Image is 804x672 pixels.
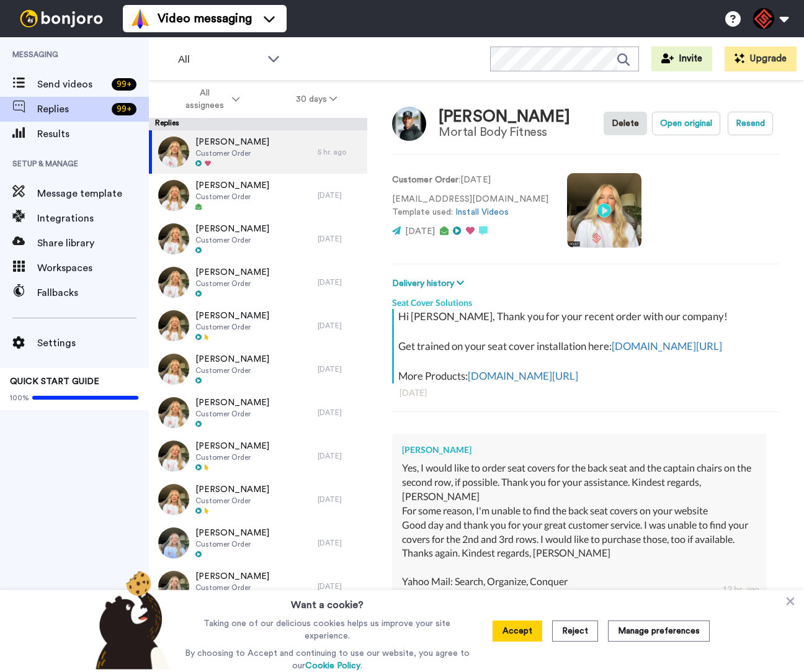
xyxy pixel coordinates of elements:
div: 99 + [112,103,136,115]
p: Taking one of our delicious cookies helps us improve your site experience. [182,617,473,642]
span: [PERSON_NAME] [195,266,269,279]
img: 05d476df-1321-432e-b90d-c2a64f7b0e38-thumb.jpg [158,397,189,428]
span: [PERSON_NAME] [195,353,269,365]
a: Install Videos [455,208,509,217]
img: 5b64d316-396c-4c08-b6a0-1cac7024fb7e-thumb.jpg [158,180,189,211]
div: Yes, I would like to order seat covers for the back seat and the captain chairs on the second row... [402,461,757,504]
span: All assignees [179,87,230,112]
a: [PERSON_NAME]Customer Order[DATE] [149,521,367,565]
div: [DATE] [318,234,361,244]
button: Manage preferences [608,620,710,642]
a: [PERSON_NAME]Customer Order[DATE] [149,391,367,434]
span: Customer Order [195,235,269,245]
span: QUICK START GUIDE [10,377,99,386]
button: Reject [552,620,598,642]
span: 100% [10,393,29,403]
span: [PERSON_NAME] [195,440,269,452]
div: 13 hr. ago [722,583,759,596]
img: 71460086-13d0-4ea7-8f99-ec4169d5911f-thumb.jpg [158,484,189,515]
a: [PERSON_NAME]Customer Order5 hr. ago [149,130,367,174]
a: [PERSON_NAME]Customer Order[DATE] [149,478,367,521]
span: Replies [37,102,107,117]
span: Customer Order [195,409,269,419]
span: [PERSON_NAME] [195,570,269,583]
div: Hi [PERSON_NAME], Thank you for your recent order with our company! Get trained on your seat cove... [398,309,776,383]
div: For some reason, I'm unable to find the back seat covers on your website [402,504,757,518]
p: [EMAIL_ADDRESS][DOMAIN_NAME] Template used: [392,193,548,219]
div: [DATE] [318,408,361,418]
span: Message template [37,186,149,201]
span: Customer Order [195,496,269,506]
span: [DATE] [405,227,435,236]
a: [PERSON_NAME]Customer Order[DATE] [149,565,367,608]
span: Share library [37,236,149,251]
div: Seat Cover Solutions [392,290,779,309]
span: Workspaces [37,261,149,276]
span: Customer Order [195,365,269,375]
div: [DATE] [318,495,361,504]
div: 99 + [112,78,136,91]
button: Accept [493,620,542,642]
button: All assignees [151,82,268,117]
span: Fallbacks [37,285,149,300]
div: [DATE] [318,581,361,591]
span: Send videos [37,77,107,92]
div: 5 hr. ago [318,147,361,157]
div: [DATE] [318,321,361,331]
div: [DATE] [318,538,361,548]
img: 679abd21-8fb9-4071-a98c-8caf1c0324ba-thumb.jpg [158,267,189,298]
span: All [178,52,261,67]
div: [DATE] [318,451,361,461]
span: [PERSON_NAME] [195,179,269,192]
img: bear-with-cookie.png [84,570,176,670]
span: [PERSON_NAME] [195,223,269,235]
span: Customer Order [195,148,269,158]
p: : [DATE] [392,174,548,187]
img: e1282bac-9ce8-4f18-8f4c-6da92a1501c7-thumb.jpg [158,527,189,558]
span: [PERSON_NAME] [195,136,269,148]
img: b57aca97-74ef-474d-9708-d75dca591c50-thumb.jpg [158,310,189,341]
div: Good day and thank you for your great customer service. I was unable to find your covers for the ... [402,518,757,589]
img: vm-color.svg [130,9,150,29]
button: Invite [651,47,712,71]
div: Replies [149,118,367,130]
img: 49b67f77-ea4d-4881-9a85-cef0b4273f68-thumb.jpg [158,354,189,385]
img: bed0879b-9833-4163-af93-a5b5a0ce2575-thumb.jpg [158,223,189,254]
div: [PERSON_NAME] [439,108,570,126]
button: Delivery history [392,277,468,290]
button: Resend [728,112,773,135]
img: Image of Travis Haywood [392,107,426,141]
div: [DATE] [318,190,361,200]
a: [PERSON_NAME]Customer Order[DATE] [149,304,367,347]
a: Cookie Policy [305,661,360,670]
span: Customer Order [195,192,269,202]
span: Results [37,127,149,141]
img: 94d000a7-9dff-4b74-a3b8-681083a5e477-thumb.jpg [158,441,189,472]
span: [PERSON_NAME] [195,483,269,496]
h3: Want a cookie? [291,590,364,612]
span: Customer Order [195,583,269,593]
span: Video messaging [158,10,252,27]
a: [DOMAIN_NAME][URL] [612,339,722,352]
img: 83bab674-ccad-47fa-a0ff-c57d6d9fc27c-thumb.jpg [158,137,189,168]
a: [DOMAIN_NAME][URL] [468,369,578,382]
a: [PERSON_NAME]Customer Order[DATE] [149,261,367,304]
div: [DATE] [318,277,361,287]
span: Customer Order [195,279,269,289]
button: Delete [604,112,647,135]
a: [PERSON_NAME]Customer Order[DATE] [149,434,367,478]
div: [DATE] [318,364,361,374]
span: Customer Order [195,452,269,462]
button: 30 days [268,88,365,110]
a: [PERSON_NAME]Customer Order[DATE] [149,347,367,391]
button: Upgrade [725,47,797,71]
a: [PERSON_NAME]Customer Order[DATE] [149,217,367,261]
p: By choosing to Accept and continuing to use our website, you agree to our . [182,647,473,672]
span: Integrations [37,211,149,226]
div: Mortal Body Fitness [439,125,570,139]
span: Customer Order [195,539,269,549]
span: [PERSON_NAME] [195,527,269,539]
div: [DATE] [400,387,772,399]
div: [PERSON_NAME] [402,444,757,456]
